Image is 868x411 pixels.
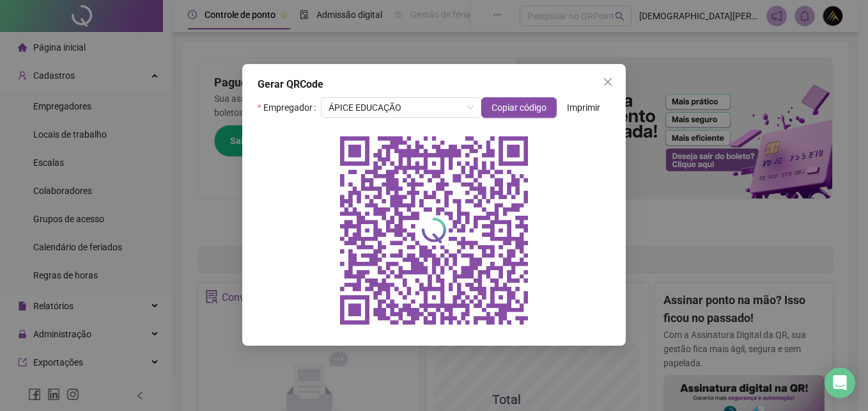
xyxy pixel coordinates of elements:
[332,128,536,333] img: qrcode do empregador
[329,98,474,117] span: ÁPICE EDUCAÇÃO
[492,101,546,115] span: Copiar código
[557,97,610,118] button: Imprimir
[567,101,600,115] span: Imprimir
[825,367,855,398] div: Open Intercom Messenger
[481,97,557,118] button: Copiar código
[258,77,610,92] div: Gerar QRCode
[258,97,321,118] label: Empregador
[598,72,618,92] button: Close
[603,77,613,87] span: close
